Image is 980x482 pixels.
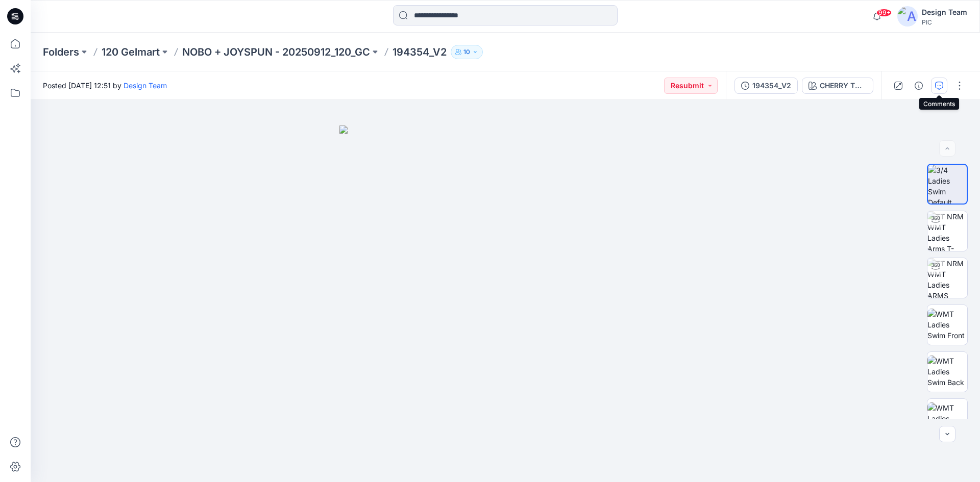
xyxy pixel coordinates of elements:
[802,78,873,94] button: CHERRY TOMATO
[927,258,967,298] img: TT NRM WMT Ladies ARMS DOWN
[922,18,967,26] div: PIC
[124,81,167,90] a: Design Team
[463,46,470,58] p: 10
[820,80,867,91] div: CHERRY TOMATO
[182,45,370,59] a: NOBO + JOYSPUN - 20250912_120_GC
[451,45,483,59] button: 10
[927,356,967,388] img: WMT Ladies Swim Back
[876,9,892,17] span: 99+
[43,45,79,59] a: Folders
[752,80,791,91] div: 194354_V2
[911,78,927,94] button: Details
[43,80,167,91] span: Posted [DATE] 12:51 by
[927,402,967,435] img: WMT Ladies Swim Left
[734,78,798,94] button: 194354_V2
[922,6,967,18] div: Design Team
[393,45,447,59] p: 194354_V2
[927,211,967,251] img: TT NRM WMT Ladies Arms T-POSE
[102,45,160,59] a: 120 Gelmart
[897,6,918,27] img: avatar
[927,309,967,341] img: WMT Ladies Swim Front
[928,165,967,204] img: 3/4 Ladies Swim Default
